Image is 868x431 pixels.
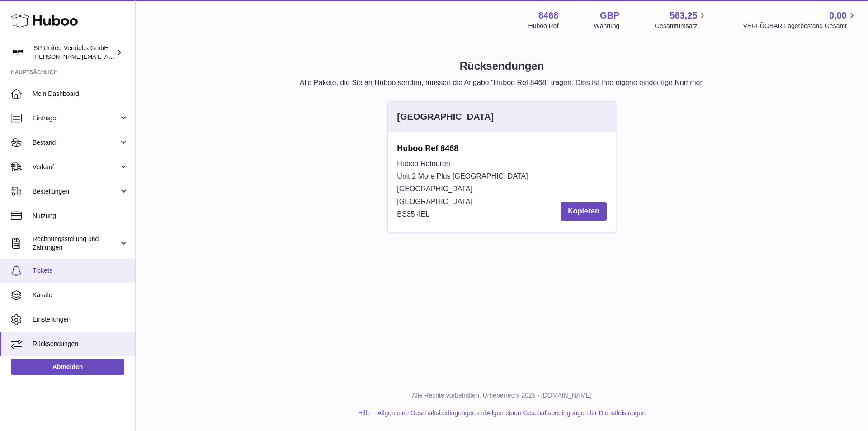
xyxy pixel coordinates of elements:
a: 0,00 VERFÜGBAR Lagerbestand Gesamt [743,9,857,30]
strong: 8468 [538,9,559,22]
p: Alle Pakete, die Sie an Huboo senden, müssen die Angabe "Huboo Ref 8468" tragen. Dies ist Ihre ei... [150,78,854,88]
button: Kopieren [561,202,606,221]
a: 563,25 Gesamtumsatz [655,9,708,30]
div: SP United Vertriebs GmbH [33,44,115,61]
span: Bestellungen [33,187,119,196]
span: BS35 4EL [397,210,429,218]
span: Einträge [33,114,119,123]
span: Kanäle [33,291,128,299]
div: [GEOGRAPHIC_DATA] [397,111,494,123]
img: tim@sp-united.com [11,46,24,59]
h1: Rücksendungen [150,59,854,73]
span: Mein Dashboard [33,90,128,98]
p: Alle Rechte vorbehalten. Urheberrecht 2025 - [DOMAIN_NAME] [143,391,861,400]
a: Allgemeine Geschäftsbedingungen [377,409,476,417]
span: [PERSON_NAME][EMAIL_ADDRESS][DOMAIN_NAME] [33,53,181,60]
strong: GBP [600,9,619,22]
span: Nutzung [33,212,128,220]
span: Bestand [33,138,119,147]
span: 563,25 [670,9,697,22]
strong: Huboo Ref 8468 [397,143,606,154]
span: 0,00 [829,9,847,22]
a: Allgemeinen Geschäftsbedingungen für Dienstleistungen [486,409,646,417]
div: Währung [594,22,620,30]
span: Tickets [33,266,128,275]
span: Einstellungen [33,315,128,324]
span: Unit 2 More Plus [GEOGRAPHIC_DATA] [397,172,528,180]
span: Rücksendungen [33,340,128,348]
a: Hilfe [358,409,371,417]
span: VERFÜGBAR Lagerbestand Gesamt [743,22,857,30]
span: Huboo Retouren [397,160,450,167]
li: und [374,409,646,417]
div: Huboo Ref [528,22,559,30]
span: [GEOGRAPHIC_DATA] [397,198,472,205]
span: Verkauf [33,163,119,171]
a: Abmelden [11,359,124,375]
span: Gesamtumsatz [655,22,708,30]
span: Rechnungsstellung und Zahlungen [33,235,119,252]
span: [GEOGRAPHIC_DATA] [397,185,472,193]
